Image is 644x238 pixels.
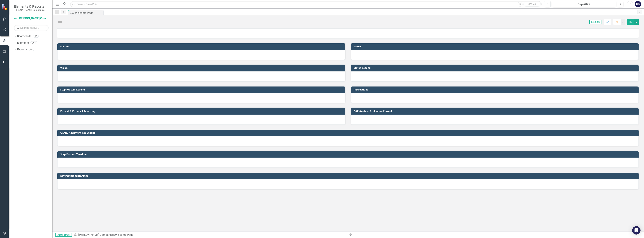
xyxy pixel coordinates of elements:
[60,110,344,112] h3: Pursuit & Proposal Reporting
[60,45,344,48] h3: Mission
[354,67,637,69] h3: Status Legend
[60,174,637,177] h3: Key Participation Areas
[78,233,114,236] a: [PERSON_NAME] Companies
[14,25,49,31] input: Search Below...
[14,16,49,20] a: [PERSON_NAME] Companies
[60,131,637,134] h3: CPARS Alignment Tag Legend
[57,19,63,25] img: Not Defined
[589,20,602,24] span: Sep-2025
[552,1,616,7] button: Sep-2025
[17,47,27,51] a: Reports
[75,11,102,15] div: Welcome Page
[553,2,615,6] div: Sep-2025
[70,1,542,7] input: Search ClearPoint...
[2,4,8,10] img: ClearPoint Strategy
[30,41,37,44] div: 266
[60,88,344,91] h3: Step Process Legend
[632,226,641,235] div: Open Intercom Messenger
[14,4,45,8] span: Elements & Reports
[354,110,637,112] h3: GAP Analysis Evaluation Format
[635,1,641,7] button: CS
[17,41,29,45] a: Elements
[354,45,637,48] h3: Values
[33,35,39,38] div: 63
[29,48,34,51] div: 60
[523,2,541,7] button: Search
[55,233,72,237] span: Administrator
[115,233,133,236] div: Welcome Page
[528,3,536,5] span: Search
[354,88,637,91] h3: Instructions
[60,153,637,155] h3: Step Process Timeline
[60,67,344,69] h3: Vision
[73,233,345,237] div: »
[14,8,45,11] small: [PERSON_NAME] Companies
[17,34,31,38] a: Scorecards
